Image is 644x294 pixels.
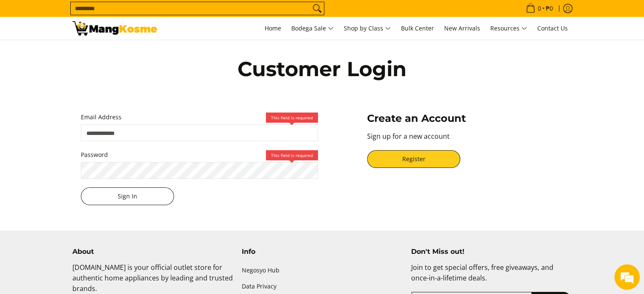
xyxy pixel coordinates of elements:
a: Home [260,17,285,40]
h1: Customer Login [136,56,509,82]
button: Search [310,2,324,15]
h4: Info [242,247,403,256]
span: Bulk Center [401,24,434,32]
a: Bulk Center [397,17,438,40]
label: Password [81,150,318,160]
p: Sign up for a new account [367,131,563,150]
nav: Main Menu [166,17,572,40]
button: Sign In [81,187,174,205]
span: Bodega Sale [291,23,334,34]
img: Account | Mang Kosme [72,21,157,36]
label: This field is required [266,150,318,160]
a: Register [367,150,460,168]
h4: Don't Miss out! [411,247,572,256]
h3: Create an Account [367,112,563,125]
span: New Arrivals [444,24,480,32]
span: • [523,4,556,13]
a: Contact Us [533,17,572,40]
span: Resources [490,23,527,34]
span: 0 [536,5,542,11]
label: This field is required [266,113,318,123]
h4: About [72,247,233,256]
p: Join to get special offers, free giveaways, and once-in-a-lifetime deals. [411,262,572,292]
a: Resources [486,17,531,40]
span: Contact Us [537,24,568,32]
label: Email Address [81,112,318,123]
span: Home [265,24,281,32]
a: Bodega Sale [287,17,338,40]
span: Shop by Class [344,23,391,34]
a: New Arrivals [440,17,484,40]
span: ₱0 [544,5,554,11]
a: Shop by Class [340,17,395,40]
a: Negosyo Hub [242,262,403,278]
